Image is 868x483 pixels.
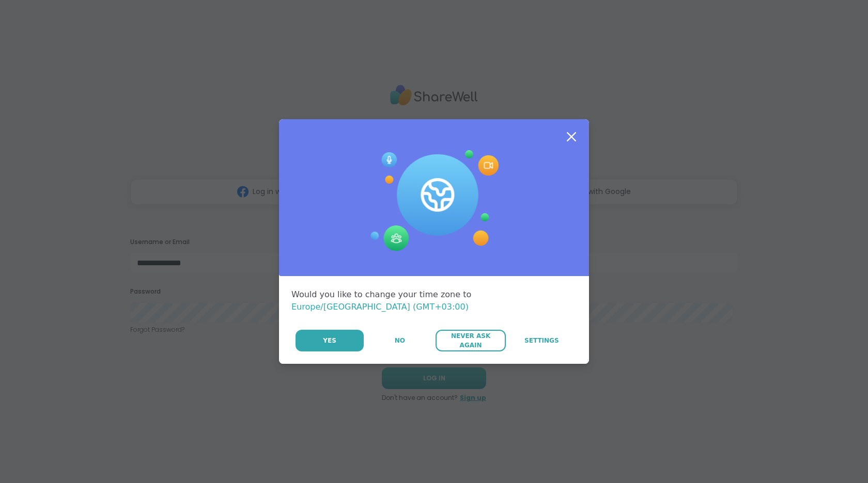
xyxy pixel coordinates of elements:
span: No [395,336,405,345]
span: Yes [323,336,336,345]
span: Never Ask Again [441,331,500,350]
a: Settings [507,330,577,351]
img: Session Experience [369,150,499,251]
span: Europe/[GEOGRAPHIC_DATA] (GMT+03:00) [291,302,469,312]
span: Settings [524,336,559,345]
button: Yes [296,330,364,351]
button: No [365,330,435,351]
button: Never Ask Again [436,330,505,351]
div: Would you like to change your time zone to [291,288,577,313]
